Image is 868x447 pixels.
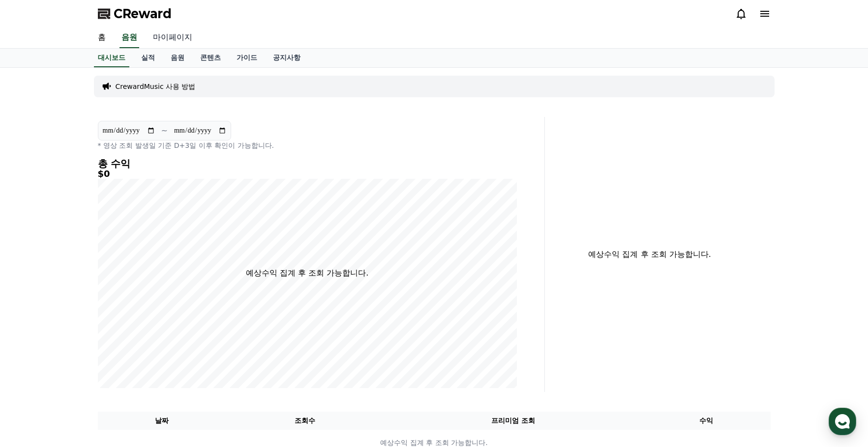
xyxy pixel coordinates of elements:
a: 대시보드 [94,49,129,67]
a: 가이드 [229,49,265,67]
a: 설정 [127,311,189,336]
a: 홈 [3,311,65,336]
a: 음원 [163,49,192,67]
span: 설정 [152,326,164,334]
th: 수익 [642,412,771,430]
a: 콘텐츠 [192,49,229,67]
th: 조회수 [226,412,384,430]
p: ~ [161,125,168,137]
a: 대화 [65,311,127,336]
th: 날짜 [98,412,226,430]
a: 홈 [90,28,114,48]
a: 실적 [133,49,163,67]
p: * 영상 조회 발생일 기준 D+3일 이후 확인이 가능합니다. [98,140,517,150]
span: 홈 [31,326,37,334]
h5: $0 [98,169,517,179]
span: 대화 [90,327,102,335]
h4: 총 수익 [98,158,517,169]
a: 공지사항 [265,49,308,67]
p: 예상수익 집계 후 조회 가능합니다. [246,267,368,279]
span: CReward [114,6,172,22]
a: CrewardMusic 사용 방법 [116,82,196,91]
a: 음원 [120,28,139,48]
th: 프리미엄 조회 [384,412,642,430]
p: 예상수익 집계 후 조회 가능합니다. [553,249,747,260]
a: CReward [98,6,172,22]
a: 마이페이지 [145,28,200,48]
